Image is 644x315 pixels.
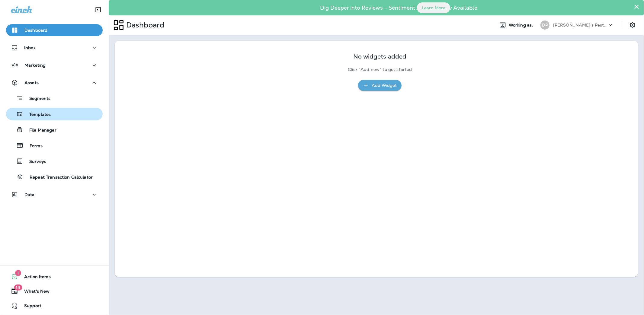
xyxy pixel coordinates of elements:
[6,189,103,201] button: Data
[6,77,103,89] button: Assets
[6,170,103,183] button: Repeat Transaction Calculator
[24,63,46,68] p: Marketing
[372,82,397,89] div: Add Widget
[18,303,41,310] span: Support
[509,23,534,28] span: Working as:
[353,54,406,59] p: No widgets added
[23,96,50,102] p: Segments
[417,2,450,13] button: Learn More
[24,192,35,197] p: Data
[634,2,639,11] button: Close
[23,112,51,118] p: Templates
[24,28,47,33] p: Dashboard
[24,175,93,180] p: Repeat Transaction Calculator
[627,20,638,30] button: Settings
[6,300,103,312] button: Support
[24,45,36,50] p: Inbox
[15,270,21,276] span: 1
[6,42,103,54] button: Inbox
[553,23,607,27] p: [PERSON_NAME]'s Pest Control
[348,67,412,72] p: Click "Add new" to get started
[6,271,103,283] button: 1Action Items
[90,4,107,16] button: Collapse Sidebar
[23,159,46,165] p: Surveys
[6,139,103,152] button: Forms
[6,92,103,105] button: Segments
[6,123,103,136] button: File Manager
[540,21,549,30] div: DP
[18,274,51,282] span: Action Items
[124,21,164,30] p: Dashboard
[14,285,22,291] span: 19
[6,59,103,71] button: Marketing
[23,128,56,133] p: File Manager
[18,289,50,296] span: What's New
[6,108,103,120] button: Templates
[303,7,495,9] p: Dig Deeper into Reviews - Sentiment Analysis Now Available
[24,80,39,85] p: Assets
[358,80,402,91] button: Add Widget
[6,285,103,297] button: 19What's New
[24,143,43,149] p: Forms
[6,24,103,36] button: Dashboard
[6,155,103,167] button: Surveys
